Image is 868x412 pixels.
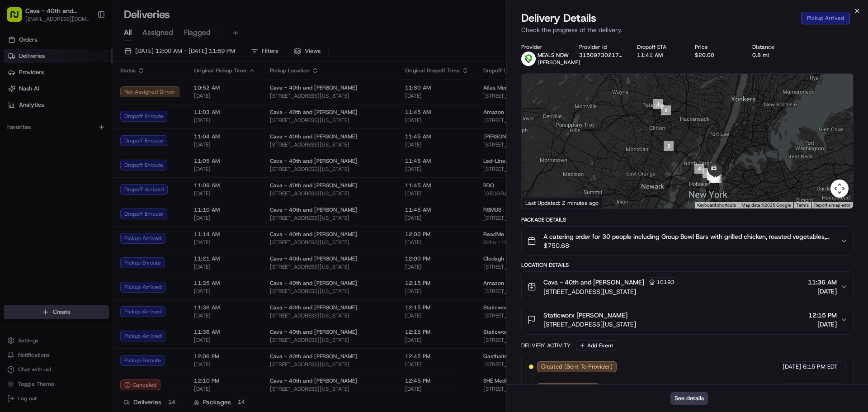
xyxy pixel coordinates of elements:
[9,7,20,18] button: back
[522,227,853,256] button: A catering order for 30 people including Group Bowl Bars with grilled chicken, roasted vegetables...
[543,311,627,320] span: Staticworx [PERSON_NAME]
[524,197,554,208] img: Google
[803,363,838,371] span: 6:15 PM EDT
[796,203,809,208] a: Terms
[783,363,801,371] span: [DATE]
[703,168,712,178] div: 5
[656,279,675,286] span: 10193
[9,49,24,64] img: Nash
[521,52,536,66] img: melas_now_logo.png
[695,43,738,51] div: Price
[543,232,833,241] span: A catering order for 30 people including Group Bowl Bars with grilled chicken, roasted vegetables...
[697,202,736,208] button: Keyboard shortcuts
[521,216,854,223] div: Package Details
[710,173,720,183] div: 10
[521,261,854,269] div: Location Details
[694,164,704,174] div: 4
[637,43,680,51] div: Dropoff ETA
[543,278,644,287] span: Cava - 40th and [PERSON_NAME]
[808,278,837,287] span: 11:36 AM
[9,248,165,257] p: Hello,
[524,197,554,208] a: Open this area in Google Maps (opens a new window)
[712,173,722,183] div: 9
[541,363,613,371] span: Created (Sent To Provider)
[670,392,708,405] button: See details
[522,305,853,334] button: Staticworx [PERSON_NAME][STREET_ADDRESS][US_STATE]12:15 PM[DATE]
[156,279,167,289] button: Send
[808,311,837,320] span: 12:15 PM
[814,203,850,208] a: Report a map error
[709,173,719,183] div: 11
[9,266,165,275] p: Driver
[579,43,623,51] div: Provider Id
[695,52,738,59] div: $20.00
[653,99,663,109] div: 1
[661,105,671,115] div: 2
[576,340,616,351] button: Add Event
[543,320,636,329] span: [STREET_ADDRESS][US_STATE]
[521,25,854,34] p: Check the progress of the delivery.
[543,241,833,250] span: $750.68
[741,203,791,208] span: Map data ©2025 Google
[664,141,674,151] div: 3
[637,52,680,59] div: 11:41 AM
[522,272,853,302] button: Cava - 40th and [PERSON_NAME]10193[STREET_ADDRESS][US_STATE]11:36 AM[DATE]
[521,11,596,25] span: Delivery Details
[808,287,837,296] span: [DATE]
[543,287,678,296] span: [STREET_ADDRESS][US_STATE]
[522,197,603,208] div: Last Updated: 2 minutes ago
[521,43,565,51] div: Provider
[538,59,580,66] span: [PERSON_NAME]
[521,342,571,349] div: Delivery Activity
[24,7,34,18] img: Go home
[579,52,623,59] button: 3150973021732868
[808,320,837,329] span: [DATE]
[538,52,569,59] span: MEALS NOW
[752,52,796,59] div: 0.8 mi
[33,39,152,61] div: Hey, let me know if you have any questions!
[830,180,849,198] button: Map camera controls
[752,43,796,51] div: Distance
